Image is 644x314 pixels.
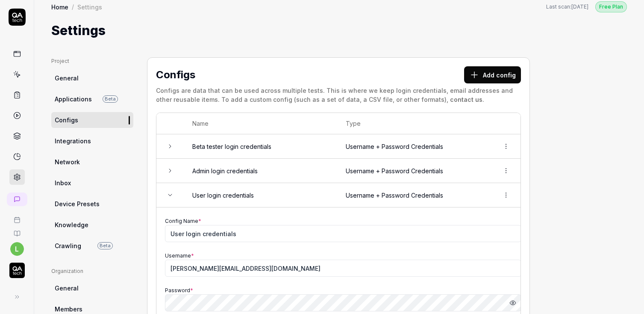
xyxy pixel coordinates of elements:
a: General [51,70,133,86]
h2: Configs [156,67,454,83]
a: ApplicationsBeta [51,91,133,107]
span: Knowledge [55,220,88,229]
td: Username + Password Credentials [337,134,491,159]
a: Configs [51,112,133,128]
button: QA Tech Logo [3,256,30,280]
a: Network [51,154,133,170]
a: Home [51,3,68,11]
a: contact us [450,96,482,103]
td: User login credentials [184,183,337,207]
a: Book a call with us [3,210,30,223]
button: Free Plan [595,1,627,12]
a: Integrations [51,133,133,149]
img: QA Tech Logo [9,263,25,278]
th: Name [184,113,337,134]
span: Integrations [55,136,91,145]
span: Last scan: [546,3,588,11]
span: General [55,74,79,83]
span: Applications [55,95,92,104]
button: l [10,242,24,256]
label: Password [165,287,193,293]
a: New conversation [7,193,27,206]
span: Inbox [55,178,71,187]
span: Members [55,305,82,314]
div: Organization [51,267,133,275]
span: Crawling [55,241,81,250]
div: Configs are data that can be used across multiple tests. This is where we keep login credentials,... [156,86,521,104]
span: Beta [103,95,118,103]
a: Device Presets [51,196,133,212]
td: Beta tester login credentials [184,134,337,159]
a: General [51,280,133,296]
label: Config Name [165,218,201,224]
td: Username + Password Credentials [337,183,491,207]
a: Documentation [3,223,30,237]
span: Configs [55,116,78,124]
button: Last scan:[DATE] [546,3,588,11]
div: Project [51,57,133,65]
a: Inbox [51,175,133,191]
span: Device Presets [55,199,100,208]
th: Type [337,113,491,134]
time: [DATE] [571,3,588,10]
td: Admin login credentials [184,159,337,183]
button: Add config [464,66,521,83]
a: CrawlingBeta [51,238,133,254]
h1: Settings [51,21,106,40]
div: Settings [77,3,102,11]
span: Beta [97,242,113,249]
span: General [55,284,79,293]
span: Network [55,157,80,166]
td: Username + Password Credentials [337,159,491,183]
div: / [72,3,74,11]
input: My Config [165,225,521,242]
a: Knowledge [51,217,133,233]
label: Username [165,252,194,259]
